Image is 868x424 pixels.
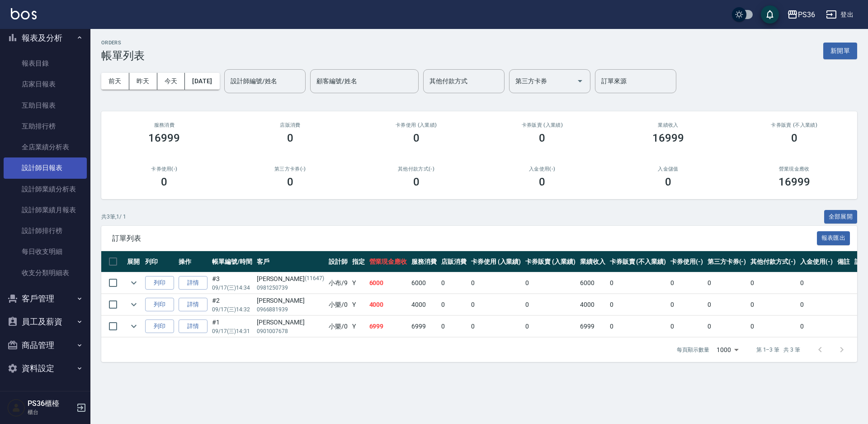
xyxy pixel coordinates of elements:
[798,272,835,294] td: 0
[4,179,87,200] a: 設計師業績分析表
[112,166,217,172] h2: 卡券使用(-)
[668,316,705,337] td: 0
[210,294,255,315] td: #2
[798,9,815,20] div: PS36
[4,241,87,262] a: 每日收支明細
[129,73,157,90] button: 昨天
[616,166,721,172] h2: 入金儲值
[350,316,367,337] td: Y
[257,318,324,327] div: [PERSON_NAME]
[145,319,174,333] button: 列印
[469,294,524,315] td: 0
[305,274,324,284] p: (11647)
[4,116,87,137] a: 互助排行榜
[798,251,835,272] th: 入金使用(-)
[4,262,87,283] a: 收支分類明細表
[326,294,350,315] td: 小樂 /0
[127,319,141,333] button: expand row
[148,132,180,144] h3: 16999
[469,316,524,337] td: 0
[161,176,167,188] h3: 0
[179,319,208,333] a: 詳情
[705,294,749,315] td: 0
[350,251,367,272] th: 指定
[367,294,410,315] td: 4000
[817,233,850,242] a: 報表匯出
[7,399,25,417] img: Person
[4,74,87,95] a: 店家日報表
[578,294,608,315] td: 4000
[742,166,846,172] h2: 營業現金應收
[4,333,87,357] button: 商品管理
[212,284,252,292] p: 09/17 (三) 14:34
[413,132,420,144] h3: 0
[713,338,742,362] div: 1000
[212,327,252,335] p: 09/17 (三) 14:31
[127,276,141,290] button: expand row
[145,276,174,290] button: 列印
[210,251,255,272] th: 帳單編號/時間
[257,284,324,292] p: 0981250739
[439,272,469,294] td: 0
[350,294,367,315] td: Y
[439,316,469,337] td: 0
[364,166,468,172] h2: 其他付款方式(-)
[367,251,410,272] th: 營業現金應收
[409,251,439,272] th: 服務消費
[469,251,524,272] th: 卡券使用 (入業績)
[101,49,145,62] h3: 帳單列表
[742,122,846,128] h2: 卡券販賣 (不入業績)
[578,272,608,294] td: 6000
[573,74,587,88] button: Open
[112,122,217,128] h3: 服務消費
[257,305,324,314] p: 0966881939
[367,316,410,337] td: 6999
[490,166,594,172] h2: 入金使用(-)
[668,294,705,315] td: 0
[101,73,129,90] button: 前天
[4,137,87,157] a: 全店業績分析表
[835,251,852,272] th: 備註
[145,298,174,312] button: 列印
[238,166,343,172] h2: 第三方卡券(-)
[652,132,684,144] h3: 16999
[665,176,671,188] h3: 0
[668,272,705,294] td: 0
[257,274,324,284] div: [PERSON_NAME]
[125,251,143,272] th: 展開
[761,5,779,24] button: save
[409,316,439,337] td: 6999
[578,251,608,272] th: 業績收入
[668,251,705,272] th: 卡券使用(-)
[127,298,141,311] button: expand row
[778,176,810,188] h3: 16999
[287,132,293,144] h3: 0
[798,316,835,337] td: 0
[539,176,545,188] h3: 0
[677,346,709,354] p: 每頁顯示數量
[212,305,252,314] p: 09/17 (三) 14:32
[210,272,255,294] td: #3
[608,316,668,337] td: 0
[748,316,798,337] td: 0
[824,210,858,224] button: 全部展開
[608,272,668,294] td: 0
[823,43,857,59] button: 新開單
[326,272,350,294] td: 小布 /9
[469,272,524,294] td: 0
[326,251,350,272] th: 設計師
[179,298,208,312] a: 詳情
[238,122,343,128] h2: 店販消費
[523,294,578,315] td: 0
[364,122,468,128] h2: 卡券使用 (入業績)
[705,316,749,337] td: 0
[4,157,87,178] a: 設計師日報表
[616,122,721,128] h2: 業績收入
[4,200,87,220] a: 設計師業績月報表
[523,316,578,337] td: 0
[705,251,749,272] th: 第三方卡券(-)
[112,234,817,243] span: 訂單列表
[439,294,469,315] td: 0
[28,408,74,416] p: 櫃台
[185,73,219,90] button: [DATE]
